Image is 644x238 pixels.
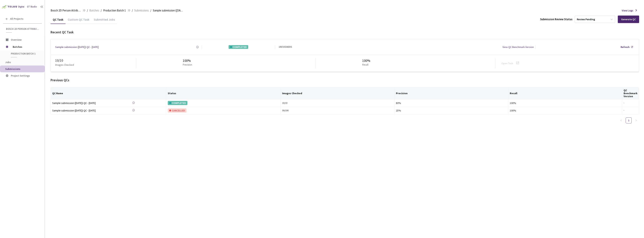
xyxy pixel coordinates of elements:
div: - [624,101,637,105]
div: 100% [510,101,620,105]
div: Refresh [621,45,630,49]
div: View QC Benchmark Version [502,45,534,49]
li: / [87,8,88,13]
th: Images Checked [281,87,394,99]
div: GT Studio [27,5,37,9]
a: Sample submission ([DATE]) QC - [DATE] [55,45,99,49]
th: QC Name [51,87,166,99]
span: All Projects [10,17,23,20]
a: Batches [89,8,100,12]
div: Review Pending [577,18,595,21]
span: Batches [13,43,38,51]
div: 100% [510,108,620,113]
div: Submission Review Status [540,17,572,21]
th: Precision [394,87,508,99]
span: Production Batch 1 [11,52,39,55]
span: Bosch 2D Person Attributes [51,8,81,13]
p: Precision [183,63,192,67]
span: Overview [11,38,22,41]
span: View Logs [622,9,633,12]
div: Recent QC Task [51,30,639,35]
span: Bosch 2D Person Attributes [6,27,40,31]
li: / [101,8,102,13]
span: Submissions [5,67,20,71]
p: Recall [362,63,369,67]
li: Previous Page [618,117,624,123]
div: 1 REVIEWERS [279,45,292,49]
button: left [618,117,624,123]
span: Jobs [5,60,11,64]
div: Previous QCs [51,78,639,83]
span: Submissions [134,8,149,13]
span: left [620,119,622,122]
div: COMPLETED [168,101,187,105]
p: Images Checked [55,63,74,67]
a: Sample submission ([DATE]) QC - [DATE] [52,101,105,105]
a: Submissions [133,8,150,12]
li: / [132,8,133,13]
li: 1 [626,117,632,123]
span: Sample submission ([DATE]) [153,8,183,13]
a: Sample submission ([DATE]) QC - [DATE] [52,108,105,113]
a: Open Task [501,62,513,65]
div: - [624,109,637,112]
span: Project Settings [11,74,30,77]
th: QC Benchmark Version [622,87,639,99]
div: 10 / 10 [55,58,136,63]
div: CANCELLED [168,108,186,113]
div: COMPLETED [229,45,248,49]
th: Status [166,87,280,99]
li: / [150,8,151,13]
div: Submitted Jobs [92,18,117,24]
span: right [635,119,637,122]
div: 80% [396,101,507,105]
div: 100% [362,58,370,63]
div: 59 / 100 [282,109,393,112]
span: Batches [89,8,99,13]
div: 100% [183,58,194,63]
a: 1 [626,118,631,123]
li: Next Page [633,117,639,123]
span: Production Batch 1 [103,8,126,13]
th: Recall [508,87,622,99]
div: Custom QC Task [66,18,92,24]
div: 10 / 10 [282,101,393,105]
div: QC Task [51,18,66,24]
div: 25% [396,108,507,113]
button: right [633,117,639,123]
div: Generate QC [621,18,636,21]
